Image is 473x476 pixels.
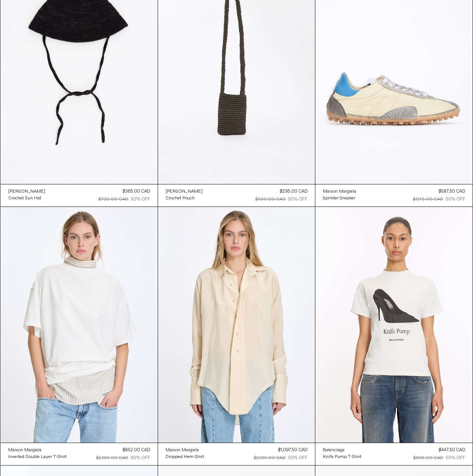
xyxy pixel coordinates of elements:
div: Dropped Hem Shirt [166,454,204,460]
img: Maison Margiela Inverted Double Layer T-Shirt [1,207,158,443]
div: [PERSON_NAME] [8,189,45,195]
a: Maison Margiela [166,447,204,454]
a: Crochet Sun Hat [8,195,45,202]
div: $365.00 CAD [122,188,150,195]
img: Maison Margiela Dropped Hem Shirt [158,207,315,443]
div: Sprinter Sneaker [323,195,355,202]
div: $895.00 CAD [413,455,443,461]
div: $587.50 CAD [439,188,465,195]
div: 60% OFF [131,455,150,461]
div: $295.00 CAD [280,188,307,195]
div: Balenciaga [323,447,345,454]
div: $1,175.00 CAD [413,196,443,203]
a: Knife Pump T-Shirt [323,454,361,460]
div: Maison Margiela [166,447,199,454]
div: Knife Pump T-Shirt [323,454,361,460]
div: $2,195.00 CAD [254,455,286,461]
a: Sprinter Sneaker [323,195,356,202]
div: [PERSON_NAME] [166,189,203,195]
div: $730.00 CAD [98,196,128,203]
div: $852.00 CAD [122,447,150,454]
a: Inverted Double Layer T-Shirt [8,454,67,460]
div: Crochet Sun Hat [8,195,41,202]
div: Crochet Pouch [166,195,195,202]
div: Inverted Double Layer T-Shirt [8,454,67,460]
img: Balenciaga Knife Pump T-Shirt [315,207,472,443]
a: [PERSON_NAME] [166,188,203,195]
div: 50% OFF [131,196,150,203]
div: Maison Margiela [8,447,42,454]
div: 50% OFF [446,196,465,203]
div: 50% OFF [288,455,307,461]
a: Balenciaga [323,447,361,454]
a: Crochet Pouch [166,195,203,202]
div: 50% OFF [446,455,465,461]
a: Maison Margiela [323,188,356,195]
div: Maison Margiela [323,189,356,195]
a: Maison Margiela [8,447,67,454]
a: Dropped Hem Shirt [166,454,204,460]
div: 50% OFF [288,196,307,203]
div: $590.00 CAD [255,196,286,203]
a: [PERSON_NAME] [8,188,45,195]
div: $1,097.50 CAD [278,447,307,454]
div: $2,130.00 CAD [96,455,128,461]
div: $447.50 CAD [439,447,465,454]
